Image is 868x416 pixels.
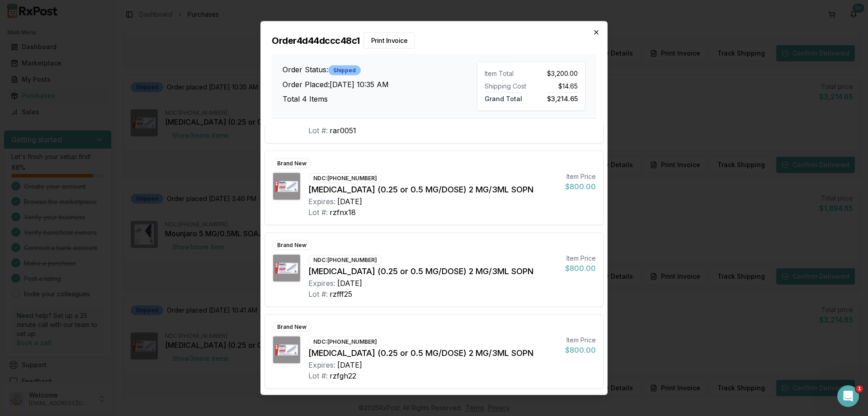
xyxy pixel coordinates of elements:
[837,385,859,407] iframe: Intercom live chat
[565,253,596,262] div: Item Price
[328,65,361,75] div: Shipped
[308,277,335,288] div: Expires:
[308,265,558,277] div: [MEDICAL_DATA] (0.25 or 0.5 MG/DOSE) 2 MG/3ML SOPN
[308,255,382,265] div: NDC: [PHONE_NUMBER]
[485,69,528,78] div: Item Total
[272,158,311,168] div: Brand New
[485,81,528,90] div: Shipping Cost
[547,92,578,102] span: $3,214.65
[273,336,300,363] img: Ozempic (0.25 or 0.5 MG/DOSE) 2 MG/3ML SOPN
[308,370,328,381] div: Lot #:
[856,385,863,393] span: 1
[565,335,596,344] div: Item Price
[308,196,335,206] div: Expires:
[330,125,356,136] div: rar0051
[337,196,362,206] div: [DATE]
[308,173,382,183] div: NDC: [PHONE_NUMBER]
[283,93,477,104] h3: Total 4 Items
[308,183,558,196] div: [MEDICAL_DATA] (0.25 or 0.5 MG/DOSE) 2 MG/3ML SOPN
[273,173,300,200] img: Ozempic (0.25 or 0.5 MG/DOSE) 2 MG/3ML SOPN
[308,125,328,136] div: Lot #:
[283,64,477,75] h3: Order Status:
[330,370,356,381] div: rzfgh22
[308,359,335,370] div: Expires:
[337,277,362,288] div: [DATE]
[308,346,558,359] div: [MEDICAL_DATA] (0.25 or 0.5 MG/DOSE) 2 MG/3ML SOPN
[565,344,596,355] div: $800.00
[308,206,328,217] div: Lot #:
[308,288,328,299] div: Lot #:
[330,288,352,299] div: rzfff25
[273,254,300,281] img: Ozempic (0.25 or 0.5 MG/DOSE) 2 MG/3ML SOPN
[363,32,415,48] button: Print Invoice
[330,206,356,217] div: rzfnx18
[565,262,596,273] div: $800.00
[565,172,596,181] div: Item Price
[283,79,477,90] h3: Order Placed: [DATE] 10:35 AM
[547,69,578,78] span: $3,200.00
[565,181,596,192] div: $800.00
[485,92,522,102] span: Grand Total
[535,81,578,90] div: $14.65
[272,240,311,250] div: Brand New
[272,322,311,332] div: Brand New
[337,359,362,370] div: [DATE]
[308,337,382,346] div: NDC: [PHONE_NUMBER]
[272,32,596,48] h2: Order 4d44dccc48c1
